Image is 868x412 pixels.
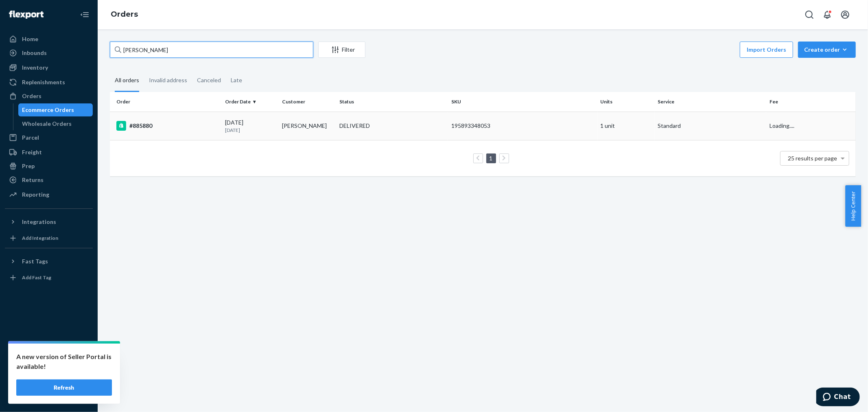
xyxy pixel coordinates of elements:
[16,352,112,371] p: A new version of Seller Portal is available!
[451,122,594,130] div: 195893348053
[110,42,313,58] input: Search orders
[837,7,853,23] button: Open account menu
[804,46,850,54] div: Create order
[5,76,93,89] a: Replenishments
[115,70,139,92] div: All orders
[9,11,44,19] img: Flexport logo
[231,70,242,91] div: Late
[766,92,856,112] th: Fee
[654,92,766,112] th: Service
[22,148,42,156] div: Freight
[319,46,365,54] div: Filter
[110,92,222,112] th: Order
[5,131,93,144] a: Parcel
[819,7,835,23] button: Open notifications
[282,98,333,105] div: Customer
[5,271,93,284] a: Add Fast Tag
[788,155,837,162] span: 25 results per page
[597,112,655,140] td: 1 unit
[5,188,93,201] a: Reporting
[318,42,365,58] button: Filter
[5,375,93,388] a: Help Center
[22,257,48,265] div: Fast Tags
[5,46,93,59] a: Inbounds
[279,112,336,140] td: [PERSON_NAME]
[5,33,93,46] a: Home
[5,348,93,361] a: Settings
[816,388,860,408] iframe: Opens a widget where you can chat to one of our agents
[77,7,93,23] button: Close Navigation
[22,78,65,86] div: Replenishments
[658,122,763,130] p: Standard
[488,155,494,162] a: Page 1 is your current page
[22,134,39,142] div: Parcel
[18,103,93,116] a: Ecommerce Orders
[5,146,93,159] a: Freight
[104,3,144,26] ol: breadcrumbs
[448,92,597,112] th: SKU
[22,106,74,114] div: Ecommerce Orders
[22,35,38,43] div: Home
[149,70,187,91] div: Invalid address
[740,42,793,58] button: Import Orders
[225,118,276,134] div: [DATE]
[798,42,856,58] button: Create order
[22,274,51,281] div: Add Fast Tag
[339,122,370,130] div: DELIVERED
[18,117,93,130] a: Wholesale Orders
[16,379,112,396] button: Refresh
[5,160,93,173] a: Prep
[801,7,818,23] button: Open Search Box
[111,10,138,19] a: Orders
[5,90,93,103] a: Orders
[22,218,56,226] div: Integrations
[222,92,279,112] th: Order Date
[5,173,93,186] a: Returns
[197,70,221,91] div: Canceled
[5,232,93,245] a: Add Integration
[5,389,93,402] button: Give Feedback
[5,215,93,228] button: Integrations
[22,120,72,128] div: Wholesale Orders
[336,92,448,112] th: Status
[116,121,219,131] div: #885880
[22,234,58,241] div: Add Integration
[5,61,93,74] a: Inventory
[845,185,861,227] button: Help Center
[597,92,655,112] th: Units
[766,112,856,140] td: Loading....
[22,92,42,100] div: Orders
[22,191,49,199] div: Reporting
[22,176,44,184] div: Returns
[22,162,35,170] div: Prep
[225,127,276,134] p: [DATE]
[22,64,48,72] div: Inventory
[5,362,93,375] button: Talk to Support
[22,49,47,57] div: Inbounds
[5,255,93,268] button: Fast Tags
